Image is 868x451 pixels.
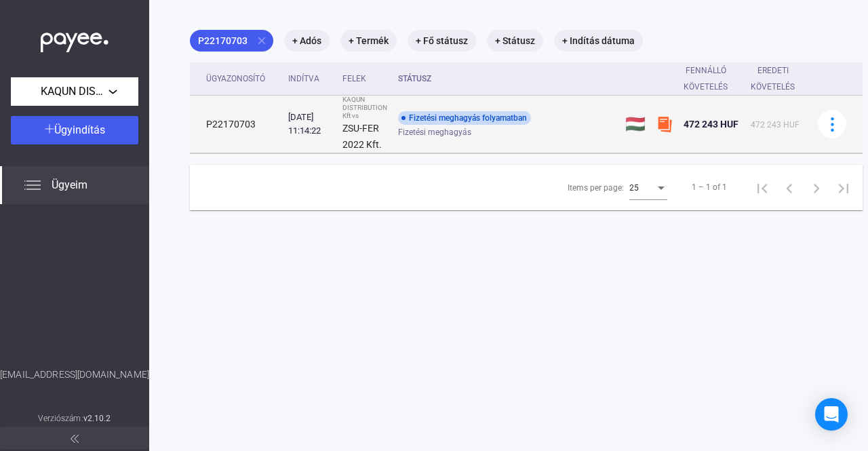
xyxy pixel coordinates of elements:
div: Felek [342,71,366,87]
div: Open Intercom Messenger [815,398,848,431]
div: Eredeti követelés [751,62,807,95]
mat-chip: + Termék [340,30,397,52]
div: Ügyazonosító [206,71,277,87]
button: Ügyindítás [11,116,138,144]
mat-chip: + Státusz [487,30,543,52]
span: 472 243 HUF [684,119,738,130]
mat-chip: P22170703 [190,30,273,52]
td: 🇭🇺 [620,96,651,153]
span: KAQUN DISTRIBUTION Kft [41,83,108,100]
div: KAQUN DISTRIBUTION Kft vs [342,96,387,120]
div: Ügyazonosító [206,71,265,87]
img: white-payee-white-dot.svg [41,25,108,53]
button: Previous page [776,174,803,201]
span: Fizetési meghagyás [398,124,471,140]
div: Indítva [288,71,332,87]
div: Fennálló követelés [684,62,728,95]
strong: ZSU-FER 2022 Kft. [342,123,382,150]
button: Next page [803,174,830,201]
button: more-blue [818,110,846,138]
button: Last page [830,174,857,201]
img: arrow-double-left-grey.svg [71,435,79,443]
strong: v2.10.2 [83,414,111,423]
span: Ügyindítás [54,123,105,136]
img: plus-white.svg [45,124,54,134]
mat-chip: + Fő státusz [408,30,476,52]
img: list.svg [24,177,41,193]
mat-chip: + Adós [284,30,330,52]
div: Items per page: [568,180,624,196]
mat-chip: + Indítás dátuma [554,30,643,52]
span: Ügyeim [52,177,87,193]
div: [DATE] 11:14:22 [288,111,332,138]
mat-select: Items per page: [629,179,667,195]
img: more-blue [825,117,840,132]
button: First page [749,174,776,201]
th: Státusz [393,62,620,96]
button: KAQUN DISTRIBUTION Kft [11,77,138,106]
span: 25 [629,183,639,193]
div: Fizetési meghagyás folyamatban [398,111,531,125]
div: 1 – 1 of 1 [692,179,727,195]
img: szamlazzhu-mini [656,116,673,132]
td: P22170703 [190,96,283,153]
div: Indítva [288,71,319,87]
div: Eredeti követelés [751,62,795,95]
mat-icon: close [256,35,268,47]
div: Fennálló követelés [684,62,740,95]
div: Felek [342,71,387,87]
span: 472 243 HUF [751,120,800,130]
